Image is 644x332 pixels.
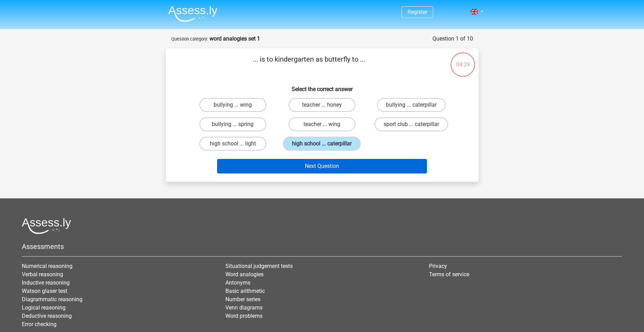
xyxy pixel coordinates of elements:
label: high school ... caterpillar [283,137,361,151]
a: Inductive reasoning [22,279,70,286]
strong: word analogies set 1 [209,35,260,42]
a: Word problems [225,313,263,319]
a: Verbal reasoning [22,271,63,278]
a: Antonyms [225,279,250,286]
div: 04:29 [450,52,476,69]
label: bullying ... caterpillar [377,98,446,112]
a: Diagrammatic reasoning [22,296,83,303]
a: Privacy [429,263,447,269]
a: Number series [225,296,260,303]
label: high school ... light [199,137,266,151]
label: teacher ... wing [289,117,355,131]
h5: Assessments [22,242,622,251]
button: Next Question [217,159,427,173]
a: Deductive reasoning [22,313,72,319]
small: Question category: [171,36,208,42]
a: Watson glaser test [22,288,67,294]
div: Question 1 of 10 [432,35,473,43]
a: Basic arithmetic [225,288,265,294]
label: bullying ... wing [199,98,266,112]
a: Logical reasoning [22,304,66,311]
a: Numerical reasoning [22,263,72,269]
label: sport club ... caterpillar [375,117,448,131]
p: ... is to kindergarten as butterfly to ... [177,54,441,75]
a: Terms of service [429,271,469,278]
h6: Select the correct answer [177,80,467,92]
label: teacher ... honey [289,98,355,112]
a: Register [407,9,427,15]
a: Error checking [22,321,57,327]
label: bullying ... spring [199,117,266,131]
img: Assessly [168,6,217,22]
img: Assessly logo [22,218,71,234]
a: Situational judgement tests [225,263,293,269]
a: Word analogies [225,271,264,278]
a: Venn diagrams [225,304,263,311]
